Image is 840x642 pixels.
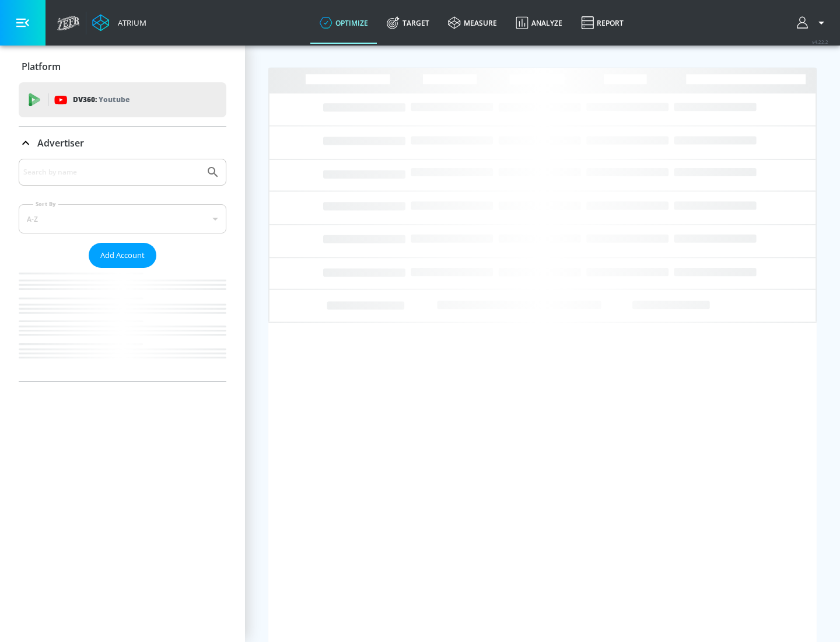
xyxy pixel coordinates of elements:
nav: list of Advertiser [19,268,226,381]
a: optimize [310,2,377,44]
a: Atrium [92,14,146,32]
span: Add Account [100,249,145,262]
span: v 4.22.2 [812,39,828,45]
div: A-Z [19,204,226,233]
div: DV360: Youtube [19,82,226,117]
p: Advertiser [37,137,84,149]
a: Report [572,2,633,44]
a: Analyze [506,2,572,44]
p: Youtube [99,93,129,106]
input: Search by name [23,165,200,180]
a: Target [377,2,439,44]
p: Platform [22,60,61,73]
a: measure [439,2,506,44]
div: Atrium [113,18,146,28]
div: Platform [19,50,226,83]
div: Advertiser [19,127,226,159]
div: Advertiser [19,159,226,381]
label: Sort By [33,200,58,208]
button: Add Account [89,243,156,268]
p: DV360: [73,93,129,106]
